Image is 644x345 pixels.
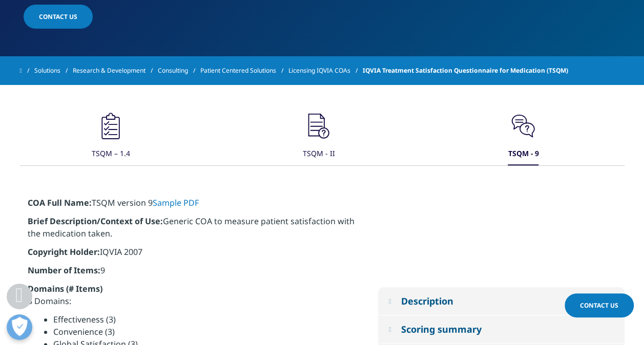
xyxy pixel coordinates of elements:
a: Licensing IQVIA COAs [288,61,363,80]
div: TSQM - II [303,143,335,165]
strong: Number of Items: [28,265,100,276]
p: 3 Domains: [28,283,355,313]
a: Patient Centered Solutions [200,61,288,80]
button: TSQM – 1.4 [90,111,130,165]
li: Effectiveness (3) [53,313,355,326]
p: IQVIA 2007 [28,246,355,264]
div: Description [401,295,453,307]
a: Sample PDF [153,197,199,208]
div: TSQM - 9 [508,143,538,165]
a: Contact Us [565,293,634,317]
button: TSQM - 9 [506,111,538,165]
strong: Copyright Holder: [28,246,100,257]
strong: Brief Description/Context of Use: [28,215,163,227]
a: Contact us [24,5,93,29]
div: TSQM – 1.4 [92,143,130,165]
strong: Domains (# Items) [28,283,102,294]
span: Contact Us [580,301,618,310]
div: Scoring summary [401,323,481,335]
strong: COA Full Name: [28,197,92,208]
a: Consulting [158,61,200,80]
p: TSQM version 9 [28,197,355,215]
button: Open Preferences [7,314,32,340]
span: IQVIA Treatment Satisfaction Questionnaire for Medication (TSQM) [363,61,568,80]
a: Research & Development [73,61,158,80]
p: 9 [28,264,355,283]
a: Solutions [34,61,73,80]
button: TSQM - II [301,111,335,165]
p: Generic COA to measure patient satisfaction with the medication taken. [28,215,355,246]
button: Description [378,287,625,315]
button: Scoring summary [378,315,625,343]
span: Contact us [39,12,77,21]
li: Convenience (3) [53,326,355,338]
